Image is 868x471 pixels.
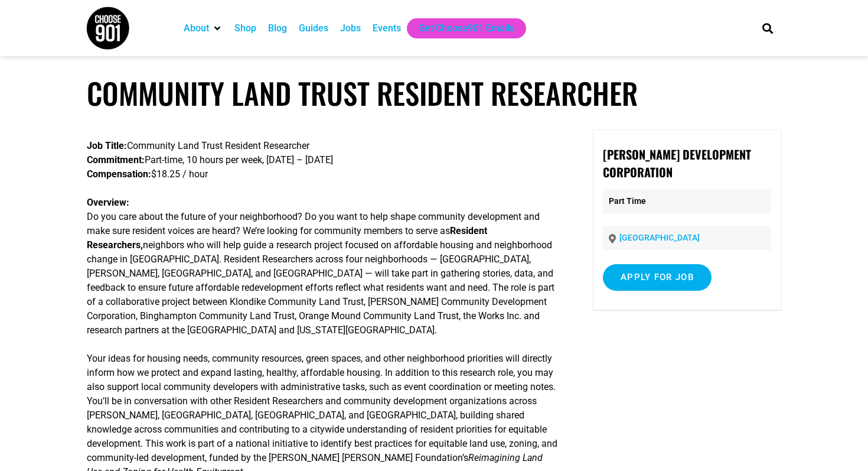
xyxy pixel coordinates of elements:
span: Community Land Trust Resident Researcher [127,140,309,151]
a: Shop [234,21,256,35]
a: Events [373,21,401,35]
span: Part-time, 10 hours per week, [DATE] – [DATE] [145,154,333,165]
b: Overview: [87,197,129,208]
a: Blog [268,21,287,35]
b: Compensation: [87,168,151,180]
a: [GEOGRAPHIC_DATA] [619,233,700,242]
h1: Community Land Trust Resident Researcher [87,76,781,111]
b: Commitment: [87,154,145,165]
span: $18.25 / hour [151,168,208,180]
div: Search [758,18,778,38]
span: [GEOGRAPHIC_DATA]. Resident Researchers across four neighborhoods — [GEOGRAPHIC_DATA], [PERSON_NA... [87,254,554,336]
div: About [178,18,229,38]
nav: Main nav [178,18,742,38]
span: Do you care about the future of your neighborhood? Do you want to help shape community developmen... [87,211,540,236]
span: Your ideas for housing needs, community resources, green spaces, and other neighborhood prioritie... [87,353,557,463]
strong: [PERSON_NAME] Development Corporation [603,145,751,181]
a: Guides [299,21,328,35]
a: About [184,21,209,35]
a: Get Choose901 Emails [419,21,514,35]
span: neighbors who will help guide a research project focused on affordable housing and neighborhood c... [87,239,552,265]
p: Part Time [603,189,771,213]
input: Apply for job [603,264,712,291]
a: Jobs [340,21,361,35]
b: Job Title: [87,140,127,151]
